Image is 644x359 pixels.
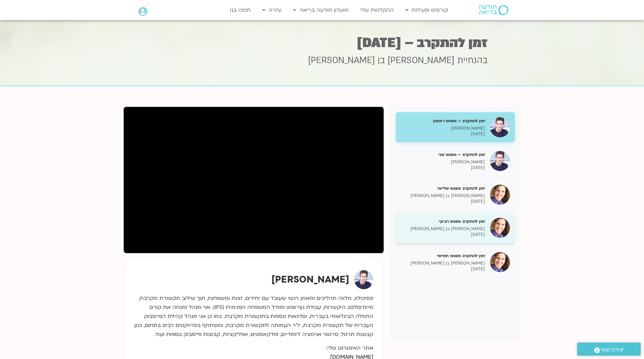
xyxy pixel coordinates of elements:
[401,199,485,204] p: [DATE]
[290,4,352,16] a: מועדון תודעה בריאה
[600,345,624,354] span: יצירת קשר
[401,159,485,165] p: [PERSON_NAME]
[401,165,485,171] p: [DATE]
[490,117,510,137] img: זמן להתקרב – מפגש ראשון
[227,4,254,16] a: תמכו בנו
[401,118,485,124] h5: זמן להתקרב – מפגש ראשון
[401,253,485,259] h5: זמן להתקרב מפגש חמישי
[134,294,373,339] p: פסיכולוג, מלווה תהליכים ומאמן רגשי שעובד עם יחידים, זוגות ומשפחות, תוך שילוב תקשורת מקרבת, מיינדפ...
[490,252,510,272] img: זמן להתקרב מפגש חמישי
[401,226,485,232] p: [PERSON_NAME] בן [PERSON_NAME]
[490,151,510,171] img: זמן להתקרב – מפגש שני
[457,54,488,66] span: בהנחיית
[479,5,508,15] img: תודעה בריאה
[271,273,349,286] strong: [PERSON_NAME]
[259,4,285,16] a: עזרה
[157,36,488,49] h1: זמן להתקרב – [DATE]
[490,185,510,205] img: זמן להתקרב מפגש שלישי
[401,193,485,199] p: [PERSON_NAME] בן [PERSON_NAME]
[401,260,485,266] p: [PERSON_NAME] בן [PERSON_NAME]
[401,152,485,158] h5: זמן להתקרב – מפגש שני
[401,232,485,237] p: [DATE]
[401,218,485,224] h5: זמן להתקרב מפגש רביעי
[354,270,373,289] img: ערן טייכר
[401,185,485,191] h5: זמן להתקרב מפגש שלישי
[401,131,485,137] p: [DATE]
[401,266,485,272] p: [DATE]
[490,218,510,238] img: זמן להתקרב מפגש רביעי
[402,4,452,16] a: קורסים ופעילות
[401,126,485,131] p: [PERSON_NAME]
[357,4,397,16] a: ההקלטות שלי
[577,343,641,356] a: יצירת קשר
